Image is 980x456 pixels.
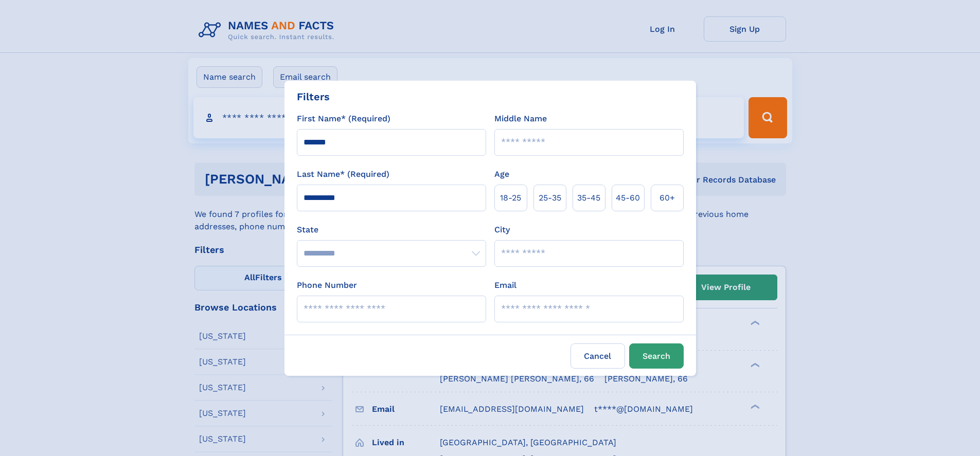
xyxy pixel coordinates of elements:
label: Phone Number [297,279,357,291]
div: Filters [297,89,330,104]
label: Age [494,168,509,180]
button: Search [629,343,684,369]
label: State [297,224,486,236]
span: 45‑60 [616,192,640,204]
label: City [494,224,510,236]
span: 25‑35 [539,192,561,204]
label: Email [494,279,516,291]
label: Middle Name [494,113,547,125]
label: First Name* (Required) [297,113,390,125]
span: 60+ [660,192,675,204]
span: 18‑25 [500,192,521,204]
span: 35‑45 [577,192,600,204]
label: Cancel [571,343,625,369]
label: Last Name* (Required) [297,168,389,180]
